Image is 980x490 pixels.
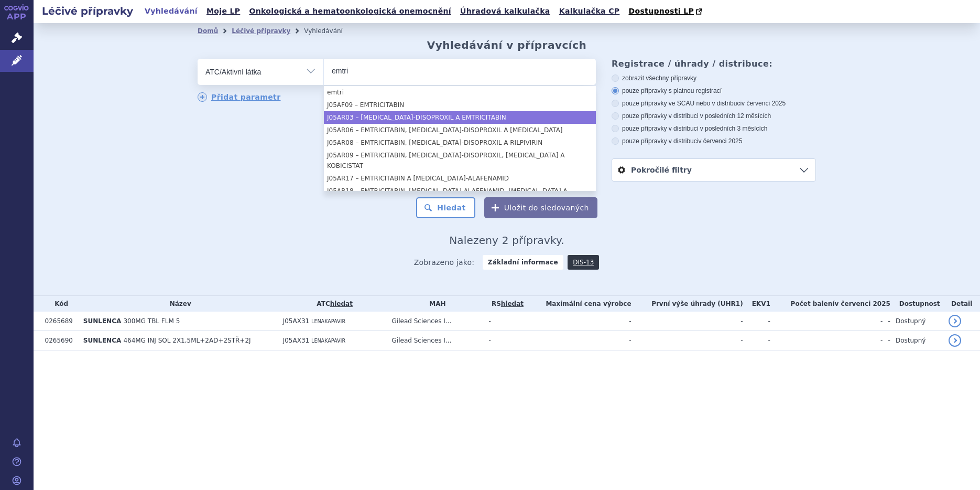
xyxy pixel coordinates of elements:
[770,296,890,312] th: Počet balení
[527,296,631,312] th: Maximální cena výrobce
[612,124,816,133] label: pouze přípravky v distribuci v posledních 3 měsících
[330,300,353,307] a: hledat
[949,334,961,347] a: detail
[631,296,743,312] th: První výše úhrady (UHR1)
[246,4,454,18] a: Onkologická a hematoonkologická onemocnění
[324,149,596,172] li: J05AR09 – EMTRICITABIN, [MEDICAL_DATA]-DISOPROXIL, [MEDICAL_DATA] A KOBICISTAT
[743,331,770,350] td: -
[949,315,961,327] a: detail
[324,124,596,136] li: J05AR06 – EMTRICITABIN, [MEDICAL_DATA]-DISOPROXIL A [MEDICAL_DATA]
[698,137,742,145] span: v červenci 2025
[890,312,944,331] td: Dostupný
[40,296,78,312] th: Kód
[834,300,890,307] span: v červenci 2025
[83,337,121,344] span: SUNLENCA
[40,331,78,350] td: 0265690
[483,296,526,312] th: RS
[556,4,623,18] a: Kalkulačka CP
[416,197,475,218] button: Hledat
[890,331,944,350] td: Dostupný
[612,137,816,145] label: pouze přípravky v distribuci
[883,312,890,331] td: -
[483,312,526,331] td: -
[427,39,587,51] h2: Vyhledávání v přípravcích
[324,136,596,149] li: J05AR08 – EMTRICITABIN, [MEDICAL_DATA]-DISOPROXIL A RILPIVIRIN
[387,331,484,350] td: Gilead Sciences I...
[612,59,816,69] h3: Registrace / úhrady / distribuce:
[612,87,816,95] label: pouze přípravky s platnou registrací
[311,338,345,344] span: LENAKAPAVIR
[34,4,141,18] h2: Léčivé přípravky
[232,27,290,35] a: Léčivé přípravky
[123,337,251,344] span: 464MG INJ SOL 2X1,5ML+2AD+2STŘ+2J
[457,4,553,18] a: Úhradová kalkulačka
[283,337,310,344] span: J05AX31
[414,255,475,270] span: Zobrazeno jako:
[484,197,597,218] button: Uložit do sledovaných
[568,255,599,270] a: DIS-13
[943,296,980,312] th: Detail
[770,331,883,350] td: -
[304,23,356,39] li: Vyhledávání
[324,172,596,185] li: J05AR17 – EMTRICITABIN A [MEDICAL_DATA]-ALAFENAMID
[324,185,596,208] li: J05AR18 – EMTRICITABIN, [MEDICAL_DATA]-ALAFENAMID, [MEDICAL_DATA] A KOBICISTAT
[203,4,243,18] a: Moje LP
[123,317,180,325] span: 300MG TBL FLM 5
[78,296,278,312] th: Název
[890,296,944,312] th: Dostupnost
[449,234,564,247] span: Nalezeny 2 přípravky.
[770,312,883,331] td: -
[612,112,816,120] label: pouze přípravky v distribuci v posledních 12 měsících
[387,296,484,312] th: MAH
[198,92,281,102] a: Přidat parametr
[612,159,815,181] a: Pokročilé filtry
[83,317,121,325] span: SUNLENCA
[141,4,201,18] a: Vyhledávání
[631,331,743,350] td: -
[628,7,694,15] span: Dostupnosti LP
[324,86,596,99] li: emtri
[324,111,596,124] li: J05AR03 – [MEDICAL_DATA]-DISOPROXIL A EMTRICITABIN
[501,300,524,307] a: vyhledávání neobsahuje žádnou platnou referenční skupinu
[40,312,78,331] td: 0265689
[612,74,816,82] label: zobrazit všechny přípravky
[501,300,524,307] del: hledat
[612,99,816,108] label: pouze přípravky ve SCAU nebo v distribuci
[483,331,526,350] td: -
[278,296,387,312] th: ATC
[198,27,218,35] a: Domů
[742,100,786,107] span: v červenci 2025
[625,4,707,19] a: Dostupnosti LP
[743,312,770,331] td: -
[283,317,310,325] span: J05AX31
[743,296,770,312] th: EKV1
[483,255,563,270] strong: Základní informace
[631,312,743,331] td: -
[883,331,890,350] td: -
[387,312,484,331] td: Gilead Sciences I...
[311,318,345,324] span: LENAKAPAVIR
[527,312,631,331] td: -
[527,331,631,350] td: -
[324,99,596,111] li: J05AF09 – EMTRICITABIN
